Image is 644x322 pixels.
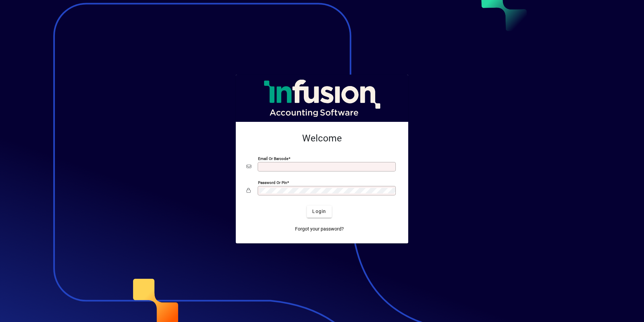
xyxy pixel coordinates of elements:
h2: Welcome [247,133,397,144]
a: Forgot your password? [292,223,347,235]
span: Login [312,208,326,215]
button: Login [307,206,331,218]
span: Forgot your password? [295,225,344,233]
mat-label: Email or Barcode [258,156,288,161]
mat-label: Password or Pin [258,180,287,185]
